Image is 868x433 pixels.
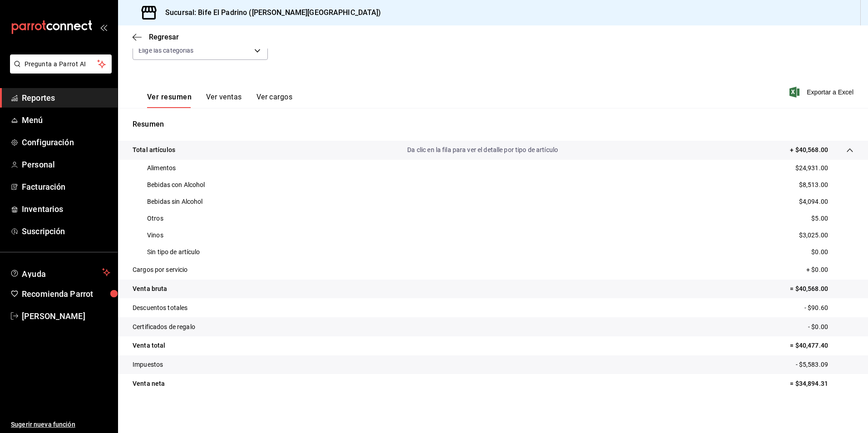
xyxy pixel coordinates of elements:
[138,46,194,55] span: Elige las categorías
[22,225,110,237] span: Suscripción
[11,420,110,429] span: Sugerir nueva función
[799,180,828,190] p: $8,513.00
[133,284,167,294] p: Venta bruta
[147,93,192,108] button: Ver resumen
[158,7,381,18] h3: Sucursal: Bife El Padrino ([PERSON_NAME][GEOGRAPHIC_DATA])
[6,66,112,75] a: Pregunta a Parrot AI
[799,197,828,207] p: $4,094.00
[407,145,558,155] p: Da clic en la fila para ver el detalle por tipo de artículo
[133,33,179,41] button: Regresar
[790,284,853,294] p: = $40,568.00
[22,158,110,171] span: Personal
[206,93,242,108] button: Ver ventas
[147,93,292,108] div: navigation tabs
[22,136,110,148] span: Configuración
[25,59,98,69] span: Pregunta a Parrot AI
[22,181,110,193] span: Facturación
[22,310,110,322] span: [PERSON_NAME]
[799,231,828,240] p: $3,025.00
[795,163,828,173] p: $24,931.00
[811,247,828,257] p: $0.00
[149,33,179,41] span: Regresar
[22,267,99,278] span: Ayuda
[147,214,163,223] p: Otros
[22,92,110,104] span: Reportes
[147,180,205,190] p: Bebidas con Alcohol
[811,214,828,223] p: $5.00
[22,288,110,300] span: Recomienda Parrot
[133,360,163,369] p: Impuestos
[791,87,853,98] button: Exportar a Excel
[133,322,195,332] p: Certificados de regalo
[808,322,853,332] p: - $0.00
[147,231,163,240] p: Vinos
[147,197,203,207] p: Bebidas sin Alcohol
[256,93,293,108] button: Ver cargos
[790,379,853,389] p: = $34,894.31
[790,341,853,350] p: = $40,477.40
[147,247,200,257] p: Sin tipo de artículo
[22,203,110,215] span: Inventarios
[133,265,188,275] p: Cargos por servicio
[22,114,110,126] span: Menú
[796,360,853,369] p: - $5,583.09
[100,24,107,31] button: open_drawer_menu
[806,265,853,275] p: + $0.00
[133,341,165,350] p: Venta total
[133,145,175,155] p: Total artículos
[147,163,176,173] p: Alimentos
[10,54,112,74] button: Pregunta a Parrot AI
[133,379,165,389] p: Venta neta
[133,119,853,130] p: Resumen
[790,145,828,155] p: + $40,568.00
[133,303,187,313] p: Descuentos totales
[804,303,853,313] p: - $90.60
